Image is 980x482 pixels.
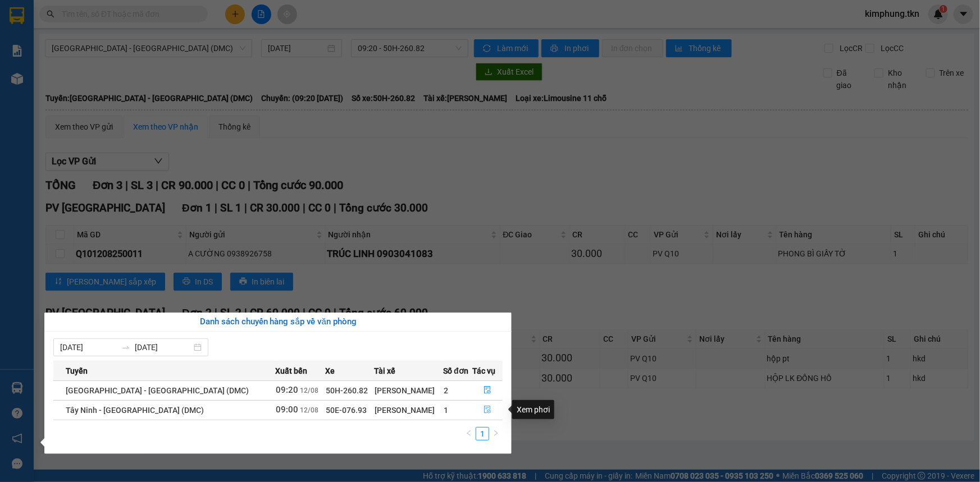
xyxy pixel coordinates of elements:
span: [GEOGRAPHIC_DATA] - [GEOGRAPHIC_DATA] (DMC) [66,386,249,395]
span: right [493,430,499,437]
div: Xem phơi [512,400,554,419]
span: 1 [444,406,448,415]
li: 1 [476,427,489,440]
span: Xe [325,365,335,377]
span: 50H-260.82 [326,386,368,395]
span: 12/08 [300,406,318,414]
li: Hotline: 1900 8153 [105,42,470,56]
span: file-done [484,406,491,415]
span: 50E-076.93 [326,406,367,415]
button: file-done [473,401,502,419]
li: Previous Page [462,427,476,440]
span: left [466,430,472,437]
input: Đến ngày [135,341,192,354]
li: Next Page [489,427,503,440]
span: 2 [444,386,448,395]
button: right [489,427,503,440]
span: Xuất bến [275,365,307,377]
span: 12/08 [300,387,318,394]
button: file-done [473,382,502,400]
li: [STREET_ADDRESS][PERSON_NAME]. [GEOGRAPHIC_DATA], Tỉnh [GEOGRAPHIC_DATA] [105,27,470,42]
span: Tây Ninh - [GEOGRAPHIC_DATA] (DMC) [66,406,204,415]
a: 1 [476,428,489,440]
span: Tác vụ [472,365,495,377]
span: to [121,343,130,352]
span: Tài xế [374,365,395,377]
span: 09:20 [276,385,298,395]
div: [PERSON_NAME] [375,384,443,397]
button: left [462,427,476,440]
span: Số đơn [443,365,468,377]
b: GỬI : PV [GEOGRAPHIC_DATA] [14,81,167,119]
div: [PERSON_NAME] [375,404,443,416]
img: logo.jpg [14,14,70,70]
span: 09:00 [276,405,298,415]
div: Danh sách chuyến hàng sắp về văn phòng [53,315,503,329]
span: Tuyến [66,365,88,377]
span: file-done [484,386,491,395]
span: swap-right [121,343,130,352]
input: Từ ngày [60,341,117,354]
